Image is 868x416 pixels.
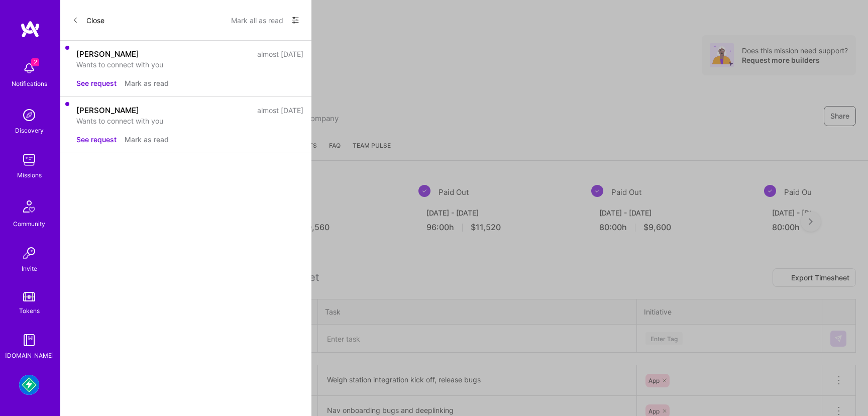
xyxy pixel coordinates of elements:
[5,350,54,361] div: [DOMAIN_NAME]
[20,20,40,38] img: logo
[125,78,169,88] button: Mark as read
[19,58,39,78] img: bell
[17,375,42,395] a: Mudflap: Fintech for Trucking
[13,219,45,229] div: Community
[19,330,39,350] img: guide book
[15,125,44,136] div: Discovery
[76,49,139,59] div: [PERSON_NAME]
[19,243,39,263] img: Invite
[19,375,39,395] img: Mudflap: Fintech for Trucking
[19,305,40,316] div: Tokens
[19,105,39,125] img: discovery
[76,134,117,145] button: See request
[257,49,303,59] div: almost [DATE]
[76,59,303,70] div: Wants to connect with you
[19,150,39,170] img: teamwork
[76,105,139,116] div: [PERSON_NAME]
[17,194,41,219] img: Community
[76,116,303,126] div: Wants to connect with you
[23,292,35,301] img: tokens
[22,263,37,274] div: Invite
[17,170,42,180] div: Missions
[31,58,39,66] span: 2
[125,134,169,145] button: Mark as read
[257,105,303,116] div: almost [DATE]
[76,78,117,88] button: See request
[231,12,283,28] button: Mark all as read
[12,78,47,89] div: Notifications
[72,12,104,28] button: Close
